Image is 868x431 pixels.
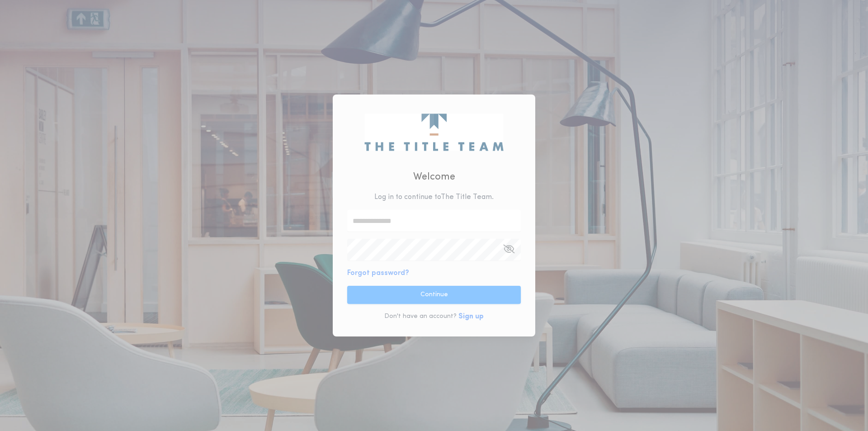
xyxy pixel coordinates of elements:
[347,286,521,304] button: Continue
[364,114,503,151] img: logo
[458,311,484,322] button: Sign up
[347,268,409,279] button: Forgot password?
[384,312,457,321] p: Don't have an account?
[413,170,455,185] h2: Welcome
[374,192,494,203] p: Log in to continue to The Title Team .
